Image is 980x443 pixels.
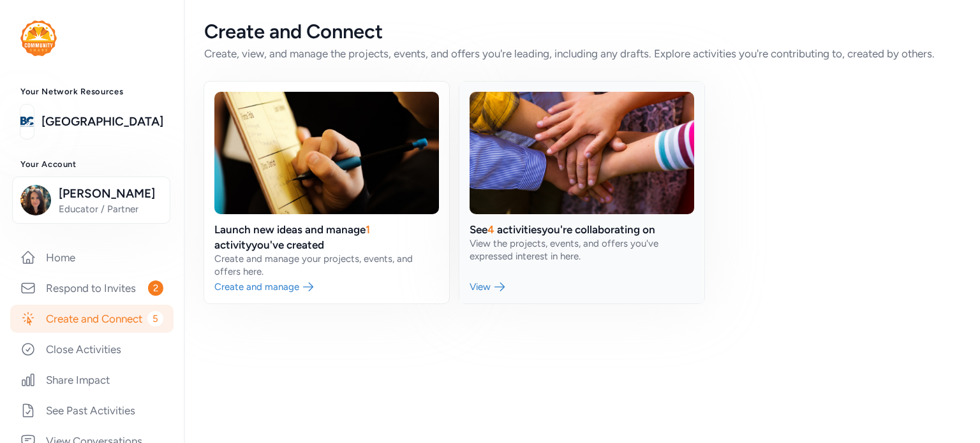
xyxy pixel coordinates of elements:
[10,396,174,425] a: See Past Activities
[10,274,174,302] a: Respond to Invites2
[12,177,170,224] button: [PERSON_NAME]Educator / Partner
[20,108,34,136] img: logo
[20,20,57,56] img: logo
[59,203,162,215] span: Educator / Partner
[147,311,163,326] span: 5
[10,366,174,394] a: Share Impact
[20,87,163,97] h3: Your Network Resources
[20,159,163,170] h3: Your Account
[204,46,960,61] div: Create, view, and manage the projects, events, and offers you're leading, including any drafts. E...
[10,305,174,333] a: Create and Connect5
[41,113,163,131] a: [GEOGRAPHIC_DATA]
[59,185,162,203] span: [PERSON_NAME]
[10,335,174,363] a: Close Activities
[148,280,163,296] span: 2
[204,20,960,43] div: Create and Connect
[10,243,174,272] a: Home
